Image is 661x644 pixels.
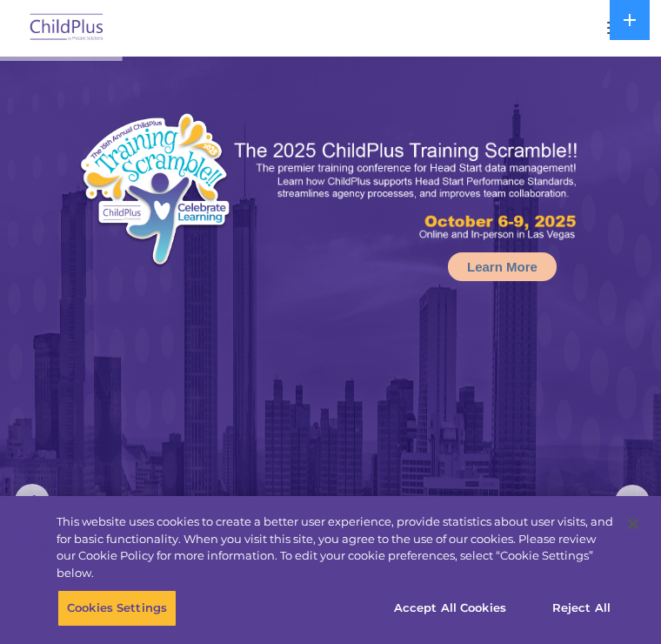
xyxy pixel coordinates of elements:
[448,252,557,281] a: Learn More
[614,505,652,543] button: Close
[527,590,636,627] button: Reject All
[26,8,108,49] img: ChildPlus by Procare Solutions
[57,590,177,627] button: Cookies Settings
[285,101,338,114] span: Last name
[57,513,614,581] div: This website uses cookies to create a better user experience, provide statistics about user visit...
[285,172,359,185] span: Phone number
[384,590,516,627] button: Accept All Cookies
